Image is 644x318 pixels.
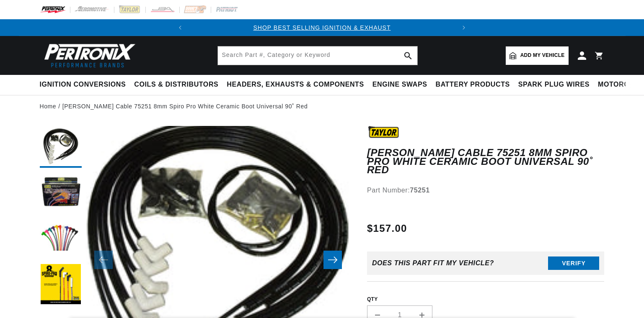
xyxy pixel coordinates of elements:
label: QTY [367,296,605,303]
button: Translation missing: en.sections.announcements.next_announcement [455,19,472,36]
span: Spark Plug Wires [518,80,590,89]
button: search button [399,46,417,65]
span: Headers, Exhausts & Components [227,80,364,89]
div: Part Number: [367,185,605,196]
div: 1 of 2 [189,23,455,32]
a: Add my vehicle [506,46,569,65]
button: Translation missing: en.sections.announcements.previous_announcement [172,19,189,36]
a: SHOP BEST SELLING IGNITION & EXHAUST [253,24,391,31]
nav: breadcrumbs [40,102,605,111]
h1: [PERSON_NAME] Cable 75251 8mm Spiro Pro White Ceramic Boot Universal 90˚ Red [367,149,605,174]
slideshow-component: Translation missing: en.sections.announcements.announcement_bar [19,19,626,36]
span: Battery Products [436,80,510,89]
a: Home [40,102,57,111]
button: Slide right [323,251,342,269]
button: Load image 2 in gallery view [40,172,82,214]
button: Load image 1 in gallery view [40,126,82,168]
summary: Ignition Conversions [40,75,130,95]
summary: Battery Products [432,75,514,95]
input: Search Part #, Category or Keyword [218,46,417,65]
button: Slide left [94,251,113,269]
button: Load image 3 in gallery view [40,218,82,260]
img: Pertronix [40,41,136,70]
span: Engine Swaps [372,80,427,89]
summary: Headers, Exhausts & Components [222,75,368,95]
span: Coils & Distributors [134,80,218,89]
span: $157.00 [367,221,407,236]
a: [PERSON_NAME] Cable 75251 8mm Spiro Pro White Ceramic Boot Universal 90˚ Red [62,102,308,111]
div: Does This part fit My vehicle? [372,259,494,267]
strong: 75251 [410,187,430,194]
button: Load image 4 in gallery view [40,264,82,306]
summary: Coils & Distributors [130,75,222,95]
button: Verify [548,256,599,270]
summary: Spark Plug Wires [514,75,594,95]
span: Ignition Conversions [40,80,126,89]
div: Announcement [189,23,455,32]
summary: Engine Swaps [368,75,432,95]
span: Add my vehicle [520,51,565,59]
